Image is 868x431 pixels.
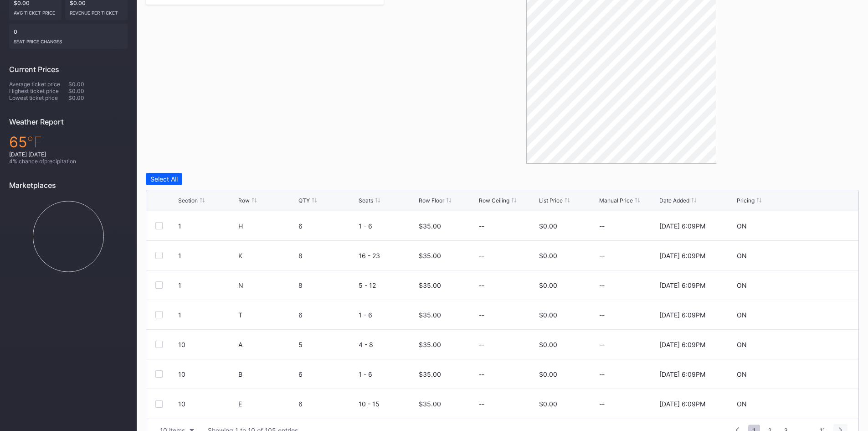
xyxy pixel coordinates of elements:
div: $0.00 [68,94,128,101]
button: Select All [146,173,182,185]
div: 8 [298,252,356,260]
div: Row Floor [419,197,444,204]
div: E [238,400,296,408]
div: 65 [9,133,128,151]
div: $0.00 [539,281,557,289]
div: 4 - 8 [359,341,416,348]
div: Row [238,197,250,204]
div: -- [599,252,657,260]
div: Section [178,197,198,204]
div: $0.00 [539,341,557,348]
div: T [238,311,296,319]
div: [DATE] 6:09PM [659,281,705,289]
div: Date Added [659,197,689,204]
div: [DATE] [DATE] [9,151,128,158]
div: $35.00 [419,341,441,348]
div: -- [479,311,484,319]
div: $0.00 [539,222,557,230]
div: 1 - 6 [359,370,416,378]
div: B [238,370,296,378]
div: 5 [298,341,356,348]
div: ON [737,311,747,319]
div: $35.00 [419,222,441,230]
div: ON [737,400,747,408]
div: -- [479,281,484,289]
div: $0.00 [539,400,557,408]
div: -- [599,370,657,378]
div: [DATE] 6:09PM [659,311,705,319]
div: -- [599,281,657,289]
div: $0.00 [539,370,557,378]
div: $35.00 [419,252,441,260]
div: $0.00 [68,81,128,88]
div: [DATE] 6:09PM [659,370,705,378]
div: Avg ticket price [14,6,57,16]
div: 10 [178,400,236,408]
div: 4 % chance of precipitation [9,158,128,165]
div: 1 [178,311,236,319]
div: 1 [178,281,236,289]
div: Current Prices [9,65,128,74]
div: Manual Price [599,197,633,204]
div: 6 [298,370,356,378]
div: 6 [298,311,356,319]
div: -- [599,341,657,348]
div: $35.00 [419,370,441,378]
div: 10 - 15 [359,400,416,408]
div: Row Ceiling [479,197,509,204]
div: Pricing [737,197,755,204]
div: [DATE] 6:09PM [659,400,705,408]
div: -- [599,311,657,319]
div: H [238,222,296,230]
div: Lowest ticket price [9,94,68,101]
div: Select All [150,175,178,183]
div: Average ticket price [9,81,68,88]
div: -- [479,341,484,348]
div: 1 [178,252,236,260]
div: Revenue per ticket [70,6,123,16]
div: 5 - 12 [359,281,416,289]
div: QTY [298,197,310,204]
div: $0.00 [539,252,557,260]
div: K [238,252,296,260]
div: 0 [9,24,128,49]
div: ON [737,222,747,230]
svg: Chart title [9,197,128,276]
div: seat price changes [14,35,123,44]
div: -- [479,400,484,408]
div: -- [599,400,657,408]
div: ON [737,341,747,348]
div: N [238,281,296,289]
div: 6 [298,400,356,408]
div: 8 [298,281,356,289]
div: ON [737,370,747,378]
div: List Price [539,197,563,204]
div: $0.00 [539,311,557,319]
div: -- [479,252,484,260]
div: 1 - 6 [359,222,416,230]
div: ON [737,252,747,260]
div: $35.00 [419,281,441,289]
div: 1 - 6 [359,311,416,319]
div: $0.00 [68,88,128,94]
div: [DATE] 6:09PM [659,341,705,348]
div: -- [479,222,484,230]
div: 10 [178,341,236,348]
div: Marketplaces [9,181,128,190]
div: 16 - 23 [359,252,416,260]
div: 1 [178,222,236,230]
div: $35.00 [419,400,441,408]
span: ℉ [27,133,42,151]
div: 6 [298,222,356,230]
div: Highest ticket price [9,88,68,94]
div: A [238,341,296,348]
div: $35.00 [419,311,441,319]
div: Weather Report [9,117,128,126]
div: Seats [359,197,373,204]
div: 10 [178,370,236,378]
div: -- [599,222,657,230]
div: ON [737,281,747,289]
div: -- [479,370,484,378]
div: [DATE] 6:09PM [659,252,705,260]
div: [DATE] 6:09PM [659,222,705,230]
